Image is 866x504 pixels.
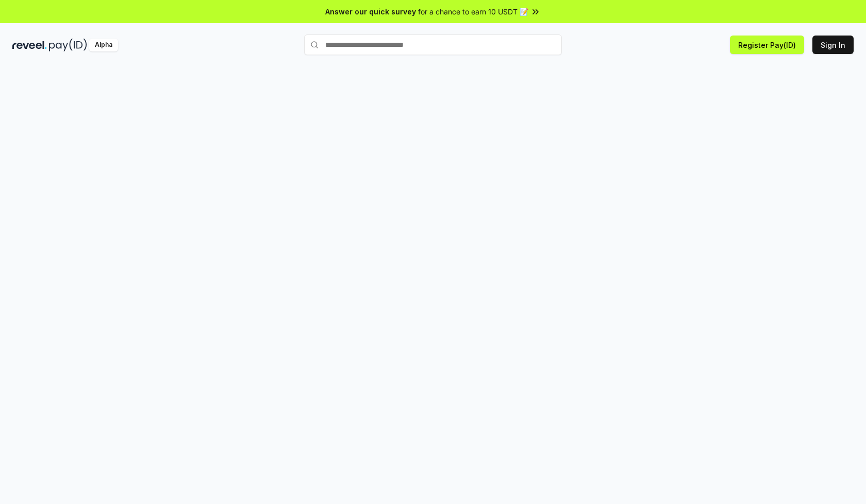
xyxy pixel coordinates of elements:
[89,39,118,51] div: Alpha
[418,6,528,17] span: for a chance to earn 10 USDT 📝
[12,39,47,51] img: reveel_dark
[49,39,87,51] img: pay_id
[325,6,416,17] span: Answer our quick survey
[812,36,854,54] button: Sign In
[730,36,804,54] button: Register Pay(ID)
